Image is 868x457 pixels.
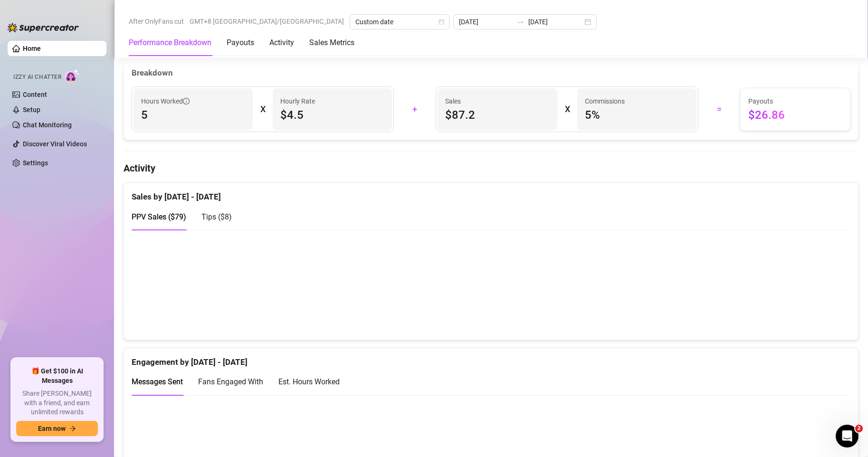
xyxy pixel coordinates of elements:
[132,212,186,221] span: PPV Sales ( $79 )
[445,96,549,106] span: Sales
[260,102,265,117] div: X
[309,37,354,48] div: Sales Metrics
[528,17,582,27] input: End date
[129,37,211,48] div: Performance Breakdown
[278,376,340,388] div: Est. Hours Worked
[855,425,863,432] span: 2
[69,425,76,432] span: arrow-right
[16,421,98,436] button: Earn nowarrow-right
[280,107,384,123] span: $4.5
[16,389,98,417] span: Share [PERSON_NAME] with a friend, and earn unlimited rewards
[459,17,513,27] input: Start date
[23,121,72,129] a: Chat Monitoring
[124,162,858,175] h4: Activity
[16,367,98,385] span: 🎁 Get $100 in AI Messages
[65,69,80,83] img: AI Chatter
[748,96,842,106] span: Payouts
[23,91,47,98] a: Content
[517,18,525,26] span: to
[190,14,344,29] span: GMT+8 [GEOGRAPHIC_DATA]/[GEOGRAPHIC_DATA]
[141,96,190,106] span: Hours Worked
[132,67,850,79] div: Breakdown
[585,107,689,123] span: 5 %
[439,19,444,25] span: calendar
[38,425,66,432] span: Earn now
[565,102,570,117] div: X
[23,140,87,148] a: Discover Viral Videos
[280,96,315,106] article: Hourly Rate
[129,14,184,29] span: After OnlyFans cut
[704,102,734,117] div: =
[836,425,858,447] iframe: Intercom live chat
[23,106,40,114] a: Setup
[23,159,48,167] a: Settings
[23,45,41,52] a: Home
[227,37,254,48] div: Payouts
[198,377,263,386] span: Fans Engaged With
[355,15,444,29] span: Custom date
[13,73,61,82] span: Izzy AI Chatter
[201,212,232,221] span: Tips ( $8 )
[748,107,842,123] span: $26.86
[141,107,245,123] span: 5
[400,102,430,117] div: +
[269,37,294,48] div: Activity
[445,107,549,123] span: $87.2
[132,377,183,386] span: Messages Sent
[585,96,625,106] article: Commissions
[517,18,525,26] span: swap-right
[132,183,850,203] div: Sales by [DATE] - [DATE]
[132,348,850,369] div: Engagement by [DATE] - [DATE]
[8,23,79,32] img: logo-BBDzfeDw.svg
[183,98,190,105] span: info-circle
